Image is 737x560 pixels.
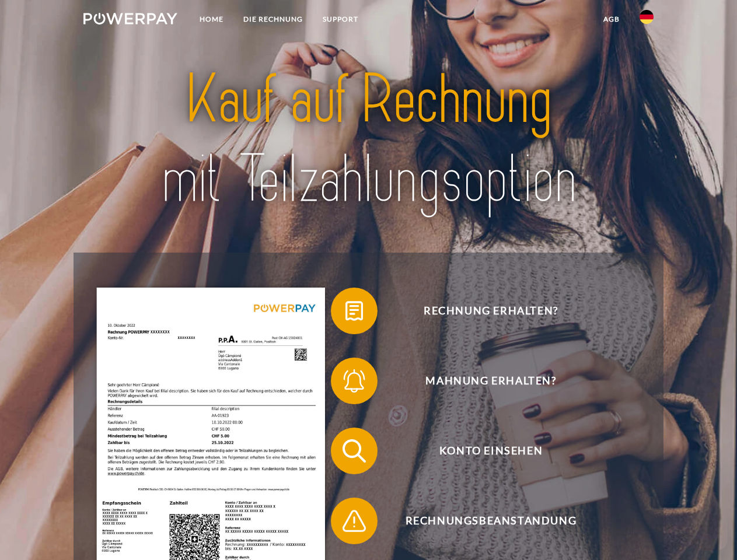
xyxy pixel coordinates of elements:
img: qb_bell.svg [340,366,369,395]
span: Konto einsehen [348,428,634,474]
span: Rechnungsbeanstandung [348,498,634,544]
span: Rechnung erhalten? [348,288,634,334]
a: DIE RECHNUNG [233,9,313,30]
img: qb_search.svg [340,436,369,466]
img: qb_bill.svg [340,296,369,325]
a: Home [190,9,233,30]
a: agb [593,9,630,30]
button: Rechnung erhalten? [331,288,634,334]
button: Konto einsehen [331,428,634,474]
img: de [640,10,654,24]
iframe: Button to launch messaging window [690,513,728,551]
img: logo-powerpay-white.svg [83,13,177,24]
img: qb_warning.svg [340,506,369,535]
a: SUPPORT [313,9,368,30]
img: title-powerpay_de.svg [111,56,626,223]
button: Mahnung erhalten? [331,358,634,404]
button: Rechnungsbeanstandung [331,498,634,544]
span: Mahnung erhalten? [348,358,634,404]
